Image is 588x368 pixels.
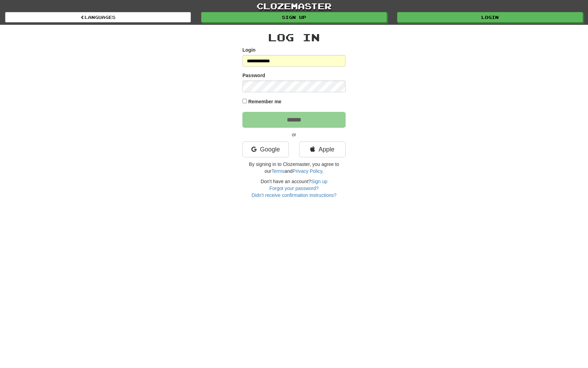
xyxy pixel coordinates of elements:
a: Login [397,12,583,22]
p: or [242,131,346,138]
h2: Log In [242,32,346,43]
a: Terms [271,168,284,174]
label: Password [242,72,265,79]
label: Remember me [248,98,282,105]
a: Didn't receive confirmation instructions? [251,192,336,198]
div: Don't have an account? [242,178,346,199]
a: Sign up [311,179,327,184]
a: Apple [299,141,346,157]
a: Privacy Policy [293,168,322,174]
a: Languages [5,12,191,22]
p: By signing in to Clozemaster, you agree to our and . [242,161,346,175]
a: Forgot your password? [269,186,318,191]
a: Sign up [201,12,387,22]
a: Google [242,141,289,157]
label: Login [242,46,255,53]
